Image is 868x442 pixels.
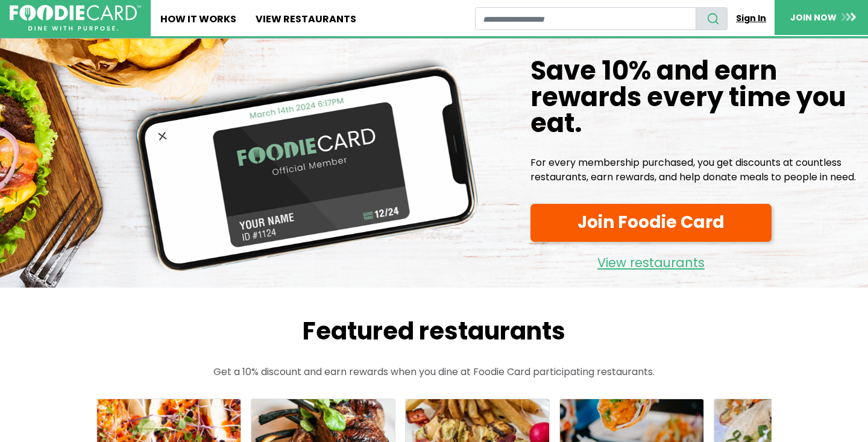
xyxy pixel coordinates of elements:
h1: Save 10% and earn rewards every time you eat. [530,58,858,136]
p: For every membership purchased, you get discounts at countless restaurants, earn rewards, and hel... [530,156,858,185]
a: Join Foodie Card [530,204,772,242]
a: View restaurants [530,247,772,273]
img: FoodieCard; Eat, Drink, Save, Donate [10,5,141,31]
a: Sign In [728,7,775,30]
p: Get a 10% discount and earn rewards when you dine at Foodie Card participating restaurants. [72,365,796,379]
h2: Featured restaurants [72,317,796,346]
button: search [696,7,728,30]
input: restaurant search [475,7,697,30]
